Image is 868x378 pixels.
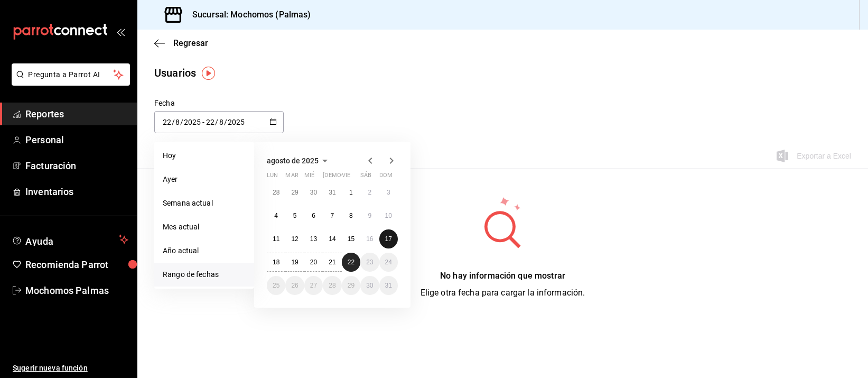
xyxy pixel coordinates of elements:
[360,206,379,225] button: 9 de agosto de 2025
[379,229,398,248] button: 17 de agosto de 2025
[304,253,323,272] button: 20 de agosto de 2025
[154,38,208,48] button: Regresar
[360,172,371,183] abbr: sábado
[312,212,315,219] abbr: 6 de agosto de 2025
[379,206,398,225] button: 10 de agosto de 2025
[202,67,215,80] img: Tooltip marker
[310,259,317,266] abbr: 20 de agosto de 2025
[323,229,341,248] button: 14 de agosto de 2025
[421,288,585,298] span: Elige otra fecha para cargar la información.
[172,118,175,126] span: /
[25,283,128,298] span: Mochomos Palmas
[291,189,298,196] abbr: 29 de julio de 2025
[304,172,314,183] abbr: miércoles
[162,118,172,126] input: Day
[310,189,317,196] abbr: 30 de julio de 2025
[310,235,317,243] abbr: 13 de agosto de 2025
[342,183,360,202] button: 1 de agosto de 2025
[379,253,398,272] button: 24 de agosto de 2025
[329,259,335,266] abbr: 21 de agosto de 2025
[379,183,398,202] button: 3 de agosto de 2025
[273,235,279,243] abbr: 11 de agosto de 2025
[331,212,334,219] abbr: 7 de agosto de 2025
[267,206,285,225] button: 4 de agosto de 2025
[342,172,350,183] abbr: viernes
[368,212,371,219] abbr: 9 de agosto de 2025
[25,233,115,246] span: Ayuda
[25,107,128,121] span: Reportes
[329,235,335,243] abbr: 14 de agosto de 2025
[25,185,128,199] span: Inventarios
[304,206,323,225] button: 6 de agosto de 2025
[173,38,208,48] span: Regresar
[379,172,393,183] abbr: domingo
[285,172,298,183] abbr: martes
[360,253,379,272] button: 23 de agosto de 2025
[224,118,227,126] span: /
[219,118,224,126] input: Month
[154,65,196,81] div: Usuarios
[25,159,128,173] span: Facturación
[7,77,130,88] a: Pregunta a Parrot AI
[267,172,278,183] abbr: lunes
[349,212,353,219] abbr: 8 de agosto de 2025
[360,229,379,248] button: 16 de agosto de 2025
[274,212,278,219] abbr: 4 de agosto de 2025
[379,276,398,295] button: 31 de agosto de 2025
[348,259,354,266] abbr: 22 de agosto de 2025
[267,183,285,202] button: 28 de julio de 2025
[385,212,392,219] abbr: 10 de agosto de 2025
[421,270,585,282] div: No hay información que mostrar
[366,282,373,289] abbr: 30 de agosto de 2025
[285,183,304,202] button: 29 de julio de 2025
[323,253,341,272] button: 21 de agosto de 2025
[342,276,360,295] button: 29 de agosto de 2025
[385,282,392,289] abbr: 31 de agosto de 2025
[202,118,204,126] span: -
[227,118,245,126] input: Year
[360,183,379,202] button: 2 de agosto de 2025
[12,63,130,86] button: Pregunta a Parrot AI
[348,235,354,243] abbr: 15 de agosto de 2025
[291,235,298,243] abbr: 12 de agosto de 2025
[273,282,279,289] abbr: 25 de agosto de 2025
[267,253,285,272] button: 18 de agosto de 2025
[183,118,201,126] input: Year
[385,259,392,266] abbr: 24 de agosto de 2025
[304,276,323,295] button: 27 de agosto de 2025
[206,118,215,126] input: Day
[342,253,360,272] button: 22 de agosto de 2025
[368,189,371,196] abbr: 2 de agosto de 2025
[267,156,319,165] span: agosto de 2025
[154,191,254,215] li: Semana actual
[360,276,379,295] button: 30 de agosto de 2025
[267,229,285,248] button: 11 de agosto de 2025
[293,212,297,219] abbr: 5 de agosto de 2025
[366,259,373,266] abbr: 23 de agosto de 2025
[273,259,279,266] abbr: 18 de agosto de 2025
[329,189,335,196] abbr: 31 de julio de 2025
[267,276,285,295] button: 25 de agosto de 2025
[267,154,331,167] button: agosto de 2025
[13,363,128,374] span: Sugerir nueva función
[310,282,317,289] abbr: 27 de agosto de 2025
[348,282,354,289] abbr: 29 de agosto de 2025
[175,118,180,126] input: Month
[154,168,254,191] li: Ayer
[291,282,298,289] abbr: 26 de agosto de 2025
[342,206,360,225] button: 8 de agosto de 2025
[273,189,279,196] abbr: 28 de julio de 2025
[285,229,304,248] button: 12 de agosto de 2025
[385,235,392,243] abbr: 17 de agosto de 2025
[304,183,323,202] button: 30 de julio de 2025
[184,8,311,21] h3: Sucursal: Mochomos (Palmas)
[323,206,341,225] button: 7 de agosto de 2025
[180,118,183,126] span: /
[291,259,298,266] abbr: 19 de agosto de 2025
[304,229,323,248] button: 13 de agosto de 2025
[25,257,128,272] span: Recomienda Parrot
[285,253,304,272] button: 19 de agosto de 2025
[285,276,304,295] button: 26 de agosto de 2025
[366,235,373,243] abbr: 16 de agosto de 2025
